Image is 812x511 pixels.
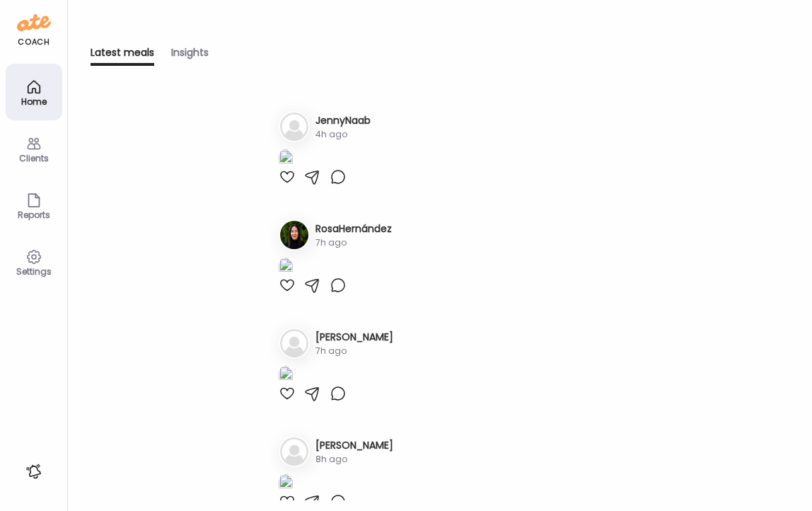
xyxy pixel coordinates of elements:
h3: RosaHernández [315,222,392,236]
div: Insights [171,45,209,66]
img: images%2Fd9afHR96GpVfOqYeocL59a100Dx1%2FHVVWah5N8psHvJnjn5N1%2FgfvtuFNFeztRbBcaIjI9_1080 [279,149,293,168]
img: ate [17,11,51,34]
div: 4h ago [315,128,371,141]
h3: JennyNaab [315,113,371,128]
div: Latest meals [91,45,154,66]
img: images%2FSvn5Qe5nJCewKziEsdyIvX4PWjP2%2F0Id5NbcwH0pkLrIshXnF%2Fyolx0WrxgVyyZ6rwFqtY_1080 [279,474,293,493]
div: 7h ago [315,236,392,249]
div: 8h ago [315,453,393,466]
img: bg-avatar-default.svg [280,113,308,141]
div: Home [8,97,59,106]
div: Reports [8,210,59,219]
img: bg-avatar-default.svg [280,329,308,357]
img: bg-avatar-default.svg [280,437,308,466]
img: avatars%2FCONpOAmKNnOmveVlQf7BcAx5QfG3 [280,221,308,249]
img: images%2FKctm46SuybbMQSXT8hwA8FvFJK03%2FPVt0XTKkCl4oKLia41Qb%2FjCDWRXYD0GxXoAAAqbGp_1080 [279,366,293,385]
img: images%2FCONpOAmKNnOmveVlQf7BcAx5QfG3%2F11Rz5B9eaKfXulWKMurA%2FVAu9rgs6YxVO8AWACPns_1080 [279,258,293,277]
div: Clients [8,154,59,163]
div: 7h ago [315,345,393,357]
div: Settings [8,267,59,276]
div: coach [18,36,50,48]
h3: [PERSON_NAME] [315,438,393,453]
h3: [PERSON_NAME] [315,330,393,345]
